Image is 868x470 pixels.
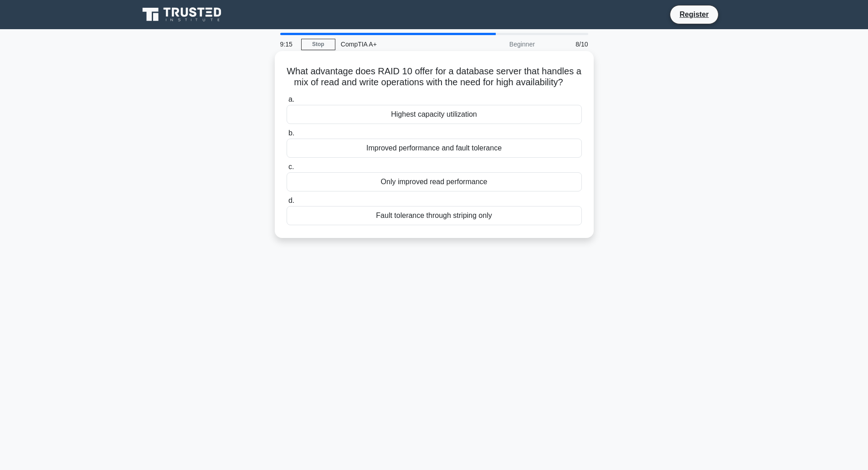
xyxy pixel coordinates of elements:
[288,196,294,204] span: d.
[275,35,301,53] div: 9:15
[288,95,294,103] span: a.
[288,129,294,137] span: b.
[287,139,582,158] div: Improved performance and fault tolerance
[674,9,714,20] a: Register
[287,206,582,225] div: Fault tolerance through striping only
[288,163,294,170] span: c.
[461,35,540,53] div: Beginner
[301,39,335,50] a: Stop
[335,35,461,53] div: CompTIA A+
[540,35,594,53] div: 8/10
[287,105,582,124] div: Highest capacity utilization
[286,66,583,88] h5: What advantage does RAID 10 offer for a database server that handles a mix of read and write oper...
[287,172,582,191] div: Only improved read performance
